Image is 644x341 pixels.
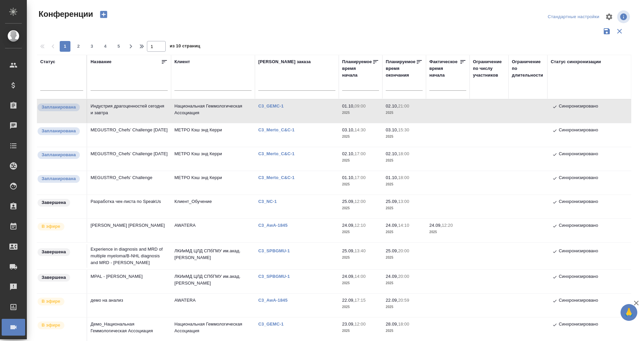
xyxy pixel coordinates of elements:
[342,103,355,109] p: 01.10,
[258,103,289,109] a: C3_GEMC-1
[623,305,635,319] span: 🙏
[87,147,171,171] td: MEGUSTRO_Chefs’ Challenge [DATE]
[342,133,379,140] p: 2025
[42,128,76,134] p: Запланирована
[398,103,409,109] p: 21:00
[342,151,355,156] p: 02.10,
[473,58,505,79] div: Ограничение по числу участников
[87,43,97,50] span: 3
[258,127,300,132] a: C3_Merto_C&C-1
[171,123,255,147] td: МЕТРО Кэш энд Керри
[559,127,598,135] p: Синхронизировано
[42,199,66,206] p: Завершена
[258,274,295,279] a: C3_SPBGMU-1
[87,195,171,218] td: Разработка чек-листа по SpeakUs
[342,298,355,303] p: 22.09,
[342,175,355,180] p: 01.10,
[171,270,255,293] td: ЛКИиМД ЦЛД СПбГМУ им.акад. [PERSON_NAME]
[386,151,398,156] p: 02.10,
[87,219,171,242] td: [PERSON_NAME] [PERSON_NAME]
[386,127,398,132] p: 03.10,
[398,223,409,228] p: 14:10
[386,199,398,204] p: 25.09,
[42,152,76,158] p: Запланирована
[559,222,598,230] p: Синхронизировано
[398,175,409,180] p: 18:00
[559,103,598,111] p: Синхронизировано
[258,151,300,156] a: C3_Merto_C&C-1
[87,99,171,123] td: Индустрия драгоценностей сегодня и завтра
[342,205,379,212] p: 2025
[613,25,626,38] button: Сбросить фильтры
[386,223,398,228] p: 24.09,
[258,223,292,228] a: C3_AwA-1845
[442,223,453,228] p: 12:20
[342,181,379,188] p: 2025
[386,175,398,180] p: 01.10,
[355,274,366,279] p: 14:00
[258,322,289,327] p: C3_GEMC-1
[258,248,295,253] a: C3_SPBGMU-1
[87,243,171,269] td: Experience in diagnosis and MRD of multiple myeloma/В-NHL diagnosis and MRD - [PERSON_NAME]
[73,41,84,52] button: 2
[42,322,60,329] p: В эфире
[342,157,379,164] p: 2025
[551,58,601,65] div: Статус синхронизации
[386,322,398,327] p: 28.09,
[386,304,423,310] p: 2025
[386,110,423,116] p: 2025
[171,244,255,268] td: ЛКИиМД ЦЛД СПбГМУ им.акад. [PERSON_NAME]
[100,43,111,50] span: 4
[171,195,255,218] td: Клиент_Обучение
[91,58,111,65] div: Название
[170,42,200,52] span: из 10 страниц
[386,248,398,253] p: 25.09,
[601,9,617,25] span: Настроить таблицу
[386,205,423,212] p: 2025
[342,248,355,253] p: 25.09,
[559,198,598,206] p: Синхронизировано
[386,229,423,236] p: 2025
[42,249,66,255] p: Завершена
[342,127,355,132] p: 03.10,
[398,248,409,253] p: 20:00
[100,41,111,52] button: 4
[386,328,423,334] p: 2025
[342,304,379,310] p: 2025
[342,328,379,334] p: 2025
[600,25,613,38] button: Сохранить фильтры
[87,41,97,52] button: 3
[386,254,423,261] p: 2025
[40,58,55,65] div: Статус
[398,199,409,204] p: 13:00
[42,274,66,281] p: Завершена
[113,43,124,50] span: 5
[42,298,60,305] p: В эфире
[559,273,598,281] p: Синхронизировано
[87,123,171,147] td: MEGUSTRO_Chefs’ Challenge [DATE]
[171,294,255,317] td: AWATERA
[355,199,366,204] p: 12:00
[559,321,598,329] p: Синхронизировано
[87,294,171,317] td: демо на анализ
[386,103,398,109] p: 02.10,
[617,10,631,23] span: Посмотреть информацию
[342,254,379,261] p: 2025
[171,147,255,171] td: МЕТРО Кэш энд Керри
[258,175,300,180] a: C3_Merto_C&C-1
[258,199,282,204] a: C3_NC-1
[386,133,423,140] p: 2025
[355,175,366,180] p: 17:00
[171,99,255,123] td: Национальная Геммологическая Ассоциация
[355,298,366,303] p: 17:15
[386,157,423,164] p: 2025
[87,317,171,341] td: Демо_Национальная Геммологическая Ассоциация
[174,58,190,65] div: Клиент
[512,58,544,79] div: Ограничение по длительности
[96,9,112,20] button: Создать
